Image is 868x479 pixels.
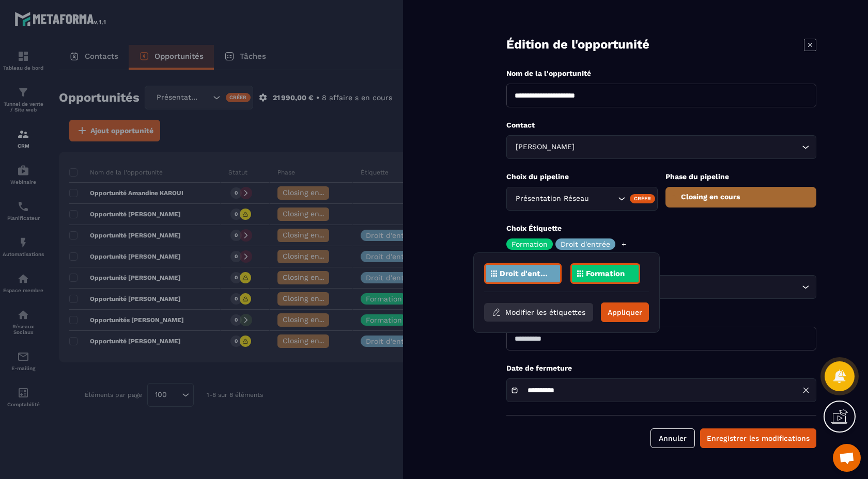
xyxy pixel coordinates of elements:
[484,303,593,322] button: Modifier les étiquettes
[577,141,799,153] input: Search for option
[512,241,548,248] p: Formation
[601,302,649,322] button: Appliquer
[506,120,816,130] p: Contact
[561,241,610,248] p: Droit d'entrée
[506,275,816,299] div: Search for option
[500,270,550,277] p: Droit d'entrée
[513,193,591,204] span: Présentation Réseau
[506,172,658,182] p: Choix du pipeline
[506,363,816,373] p: Date de fermeture
[506,312,816,322] p: Montant
[506,36,649,53] p: Édition de l'opportunité
[513,141,577,153] span: [PERSON_NAME]
[506,260,816,270] p: Produit
[630,194,655,203] div: Créer
[506,187,658,211] div: Search for option
[833,444,861,472] a: Ouvrir le chat
[506,223,816,233] p: Choix Étiquette
[506,69,816,78] p: Nom de la l'opportunité
[506,135,816,159] div: Search for option
[665,172,817,182] p: Phase du pipeline
[586,270,625,277] p: Formation
[650,428,695,448] button: Annuler
[700,428,816,448] button: Enregistrer les modifications
[591,193,615,204] input: Search for option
